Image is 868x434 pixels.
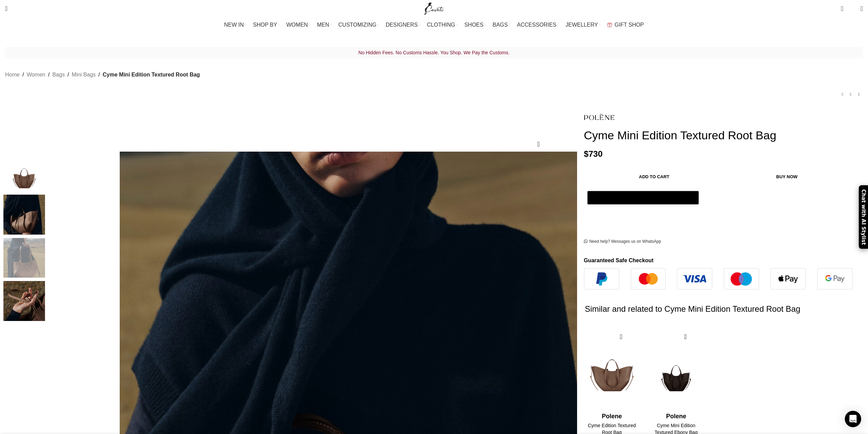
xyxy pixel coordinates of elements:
a: 0 [837,2,847,15]
a: SHOES [464,18,486,32]
img: Polene bags [3,238,45,278]
img: guaranteed-safe-checkout-bordered.j [584,268,853,290]
a: GIFT SHOP [607,18,644,32]
a: MEN [317,18,332,32]
a: Quick view [617,332,626,341]
img: Polene-75.png [585,328,639,410]
span: GIFT SHOP [615,22,644,28]
span: WOMEN [286,22,308,28]
span: DESIGNERS [386,22,418,28]
a: Need help? Messages us on WhatsApp [584,239,661,244]
a: Search [2,2,11,15]
a: ACCESSORIES [517,18,559,32]
a: Site logo [423,5,445,11]
button: Buy now [724,170,849,184]
nav: Breadcrumb [5,70,200,79]
div: 4 / 4 [3,281,45,324]
span: CUSTOMIZING [338,22,377,28]
span: NEW IN [224,22,244,28]
button: Pay with GPay [587,191,699,205]
img: Polene Paris [3,281,45,321]
a: Mini Bags [72,70,95,79]
div: 3 / 4 [3,238,45,281]
h4: Polene [585,412,639,421]
span: Cyme Mini Edition Textured Root Bag [103,70,200,79]
a: DESIGNERS [386,18,420,32]
span: SHOES [464,22,483,28]
div: 1 / 4 [3,152,45,195]
button: Add to cart [587,170,721,184]
h4: Polene [649,412,703,421]
img: Polene bag [3,195,45,235]
div: Open Intercom Messenger [845,411,861,427]
a: Bags [52,70,64,79]
span: BAGS [492,22,507,28]
span: ACCESSORIES [517,22,557,28]
p: No Hidden Fees. No Customs Hassle. You Shop. We Pay the Customs. [5,48,863,57]
bdi: 730 [584,149,603,158]
a: BAGS [492,18,510,32]
a: CUSTOMIZING [338,18,379,32]
span: 0 [841,3,847,9]
a: Quick view [681,332,690,341]
a: JEWELLERY [565,18,600,32]
span: 0 [850,7,855,12]
iframe: Secure express checkout frame [586,208,700,225]
span: $ [584,149,589,158]
a: Previous product [838,90,847,99]
a: NEW IN [224,18,246,32]
a: Home [5,70,20,79]
a: WOMEN [286,18,310,32]
strong: Guaranteed Safe Checkout [584,257,654,263]
img: Polene [584,109,615,125]
img: Polene [3,152,45,192]
div: Main navigation [2,18,866,32]
span: CLOTHING [427,22,455,28]
img: Polene-76.png [649,328,703,410]
h1: Cyme Mini Edition Textured Root Bag [584,128,863,142]
span: MEN [317,22,329,28]
span: JEWELLERY [565,22,598,28]
div: 2 / 4 [3,195,45,238]
a: SHOP BY [253,18,280,32]
span: SHOP BY [253,22,277,28]
a: Next product [855,90,863,99]
img: GiftBag [607,23,612,27]
div: My Wishlist [849,2,855,15]
h2: Similar and related to Cyme Mini Edition Textured Root Bag [585,290,854,328]
a: CLOTHING [427,18,458,32]
a: Women [27,70,45,79]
